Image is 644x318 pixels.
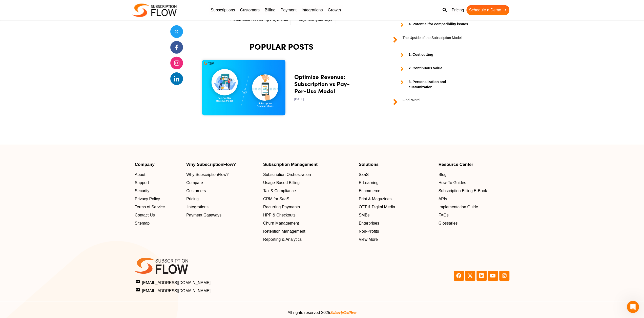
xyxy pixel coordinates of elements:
a: Growth [325,5,343,15]
span: Glossaries [438,220,458,226]
a: Contact Us [135,212,181,218]
a: OTT & Digital Media [359,204,433,210]
span: Security [135,188,150,194]
a: Churn Management [263,220,354,226]
span: E-Learning [359,180,378,186]
span: FAQs [438,212,448,218]
span: Reporting & Analytics [263,236,302,243]
a: Support [135,180,181,186]
span: OTT & Digital Media [359,204,395,210]
a: 3. Personalization and customization [396,79,469,90]
span: Pricing [186,196,199,202]
a: Optimize Revenue: Subscription vs Pay-Per-Use Model [294,72,350,95]
span: Enterprises [359,220,379,226]
a: Integrations [186,204,258,210]
span: HPP & Checkouts [263,212,296,218]
div: [DATE] [294,94,352,104]
span: Terms of Service [135,204,165,210]
a: APIs [438,196,509,202]
a: View More [359,236,433,243]
a: Recurring Payments [263,204,354,210]
a: Privacy Policy [135,196,181,202]
span: Print & Magazines [359,196,391,202]
span: SMBs [359,212,369,218]
a: Subscription Billing E-Book [438,188,509,194]
a: Schedule a Demo [466,5,509,15]
a: Non-Profits [359,228,433,234]
a: Security [135,188,181,194]
span: Subscription Orchestration [263,172,311,178]
span: Customers [186,188,206,194]
span: Integrations [187,204,209,210]
a: Payment Gateways [186,212,258,218]
a: Ecommerce [359,188,433,194]
a: Tax & Compliance [263,188,354,194]
h2: POPULAR POSTS [198,42,365,51]
h4: Subscription Management [263,162,354,167]
h4: Resource Center [438,162,509,167]
a: Retention Management [263,228,354,234]
a: The Upside of the Subscription Model [388,35,469,44]
span: Ecommerce [359,188,380,194]
span: Tax & Compliance [263,188,296,194]
a: Integrations [299,5,325,15]
a: Terms of Service [135,204,181,210]
a: Blog [438,172,509,178]
a: 2. Continuous value [396,66,469,72]
span: Subscription Billing E-Book [438,188,487,194]
a: Subscriptions [208,5,238,15]
a: How-To Guides [438,180,509,186]
a: FAQs [438,212,509,218]
span: APIs [438,196,447,202]
h4: Company [135,162,181,167]
span: Non-Profits [359,228,379,234]
img: SF-logo [135,258,188,274]
span: Payment Gateways [186,212,221,218]
span: CRM for SaaS [263,196,289,202]
a: Compare [186,180,258,186]
span: SubscriptionFlow [330,310,357,315]
a: Pricing [449,5,466,15]
span: Sitemap [135,220,150,226]
strong: 1. Cost cutting [409,52,433,58]
a: HPP & Checkouts [263,212,354,218]
a: SMBs [359,212,433,218]
a: Enterprises [359,220,433,226]
span: Contact Us [135,212,155,218]
strong: 2. Continuous value [409,66,442,72]
h4: Solutions [359,162,433,167]
a: Why SubscriptionFlow? [186,172,258,178]
img: Subscriptionflow [132,4,177,17]
span: Support [135,180,149,186]
strong: 3. Personalization and customization [409,79,469,90]
a: Customers [238,5,262,15]
h4: Why SubscriptionFlow? [186,162,258,167]
a: Billing [262,5,278,15]
strong: 4. Potential for compatibility issues [409,22,468,28]
img: Subscription vs Pay-Per-Use [202,60,285,115]
a: 4. Potential for compatibility issues [396,22,469,28]
a: Implementation Guide [438,204,509,210]
iframe: Intercom live chat [627,301,639,313]
a: Reporting & Analytics [263,236,354,243]
span: Churn Management [263,220,299,226]
a: 1. Cost cutting [396,52,469,58]
span: About [135,172,146,178]
span: Recurring Payments [263,204,300,210]
a: Final Word [388,97,469,107]
span: [EMAIL_ADDRESS][DOMAIN_NAME] [136,279,211,286]
a: Sitemap [135,220,181,226]
span: Why SubscriptionFlow? [186,172,228,178]
a: [EMAIL_ADDRESS][DOMAIN_NAME] [136,287,321,294]
a: Customers [186,188,258,194]
a: [EMAIL_ADDRESS][DOMAIN_NAME] [136,279,321,286]
a: E-Learning [359,180,433,186]
a: Pricing [186,196,258,202]
a: Glossaries [438,220,509,226]
a: About [135,172,181,178]
a: Usage-Based Billing [263,180,354,186]
a: CRM for SaaS [263,196,354,202]
a: Print & Magazines [359,196,433,202]
span: How-To Guides [438,180,466,186]
span: View More [359,236,378,243]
